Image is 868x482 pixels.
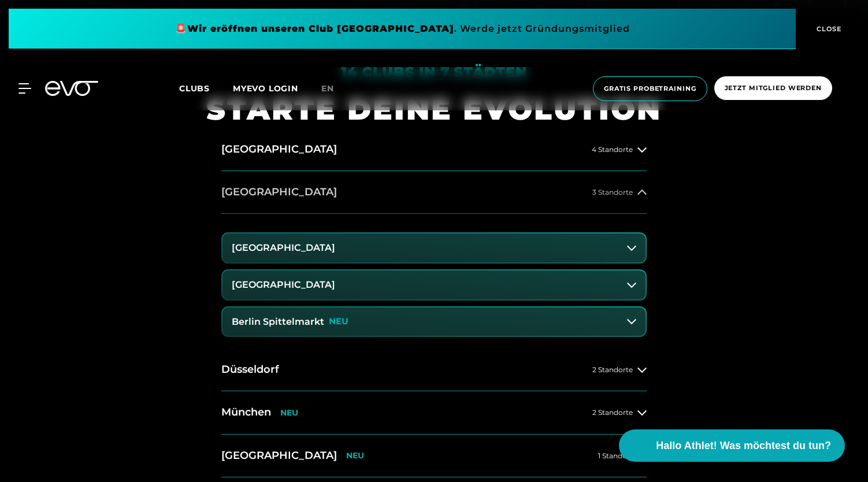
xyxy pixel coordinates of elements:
span: 3 Standorte [592,188,633,196]
span: Clubs [179,83,210,94]
a: en [321,82,348,95]
p: NEU [346,451,364,461]
button: [GEOGRAPHIC_DATA] [222,233,646,262]
button: MünchenNEU2 Standorte [221,391,647,434]
a: MYEVO LOGIN [233,83,298,94]
a: Gratis Probetraining [589,76,711,101]
span: 2 Standorte [592,366,633,373]
button: Berlin SpittelmarktNEU [222,307,646,336]
span: Jetzt Mitglied werden [725,83,822,93]
button: Düsseldorf2 Standorte [221,348,647,391]
span: CLOSE [814,24,842,34]
button: [GEOGRAPHIC_DATA] [222,270,646,299]
span: Hallo Athlet! Was möchtest du tun? [656,438,831,454]
span: Gratis Probetraining [604,84,696,94]
button: [GEOGRAPHIC_DATA]3 Standorte [221,171,647,214]
a: Clubs [179,83,233,94]
span: 4 Standorte [592,146,633,153]
p: NEU [329,317,348,327]
a: Jetzt Mitglied werden [711,76,836,101]
button: Hallo Athlet! Was möchtest du tun? [619,429,845,462]
button: [GEOGRAPHIC_DATA]NEU1 Standort [221,435,647,477]
h3: Berlin Spittelmarkt [232,317,324,327]
span: 1 Standort [598,452,633,459]
h2: [GEOGRAPHIC_DATA] [221,448,337,463]
h3: [GEOGRAPHIC_DATA] [232,243,335,253]
p: NEU [280,408,298,418]
h2: Düsseldorf [221,362,279,377]
h3: [GEOGRAPHIC_DATA] [232,280,335,290]
span: 2 Standorte [592,409,633,416]
h2: [GEOGRAPHIC_DATA] [221,185,337,199]
button: [GEOGRAPHIC_DATA]4 Standorte [221,128,647,171]
h2: München [221,405,271,420]
h2: [GEOGRAPHIC_DATA] [221,142,337,157]
span: en [321,83,334,94]
button: CLOSE [796,9,859,49]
